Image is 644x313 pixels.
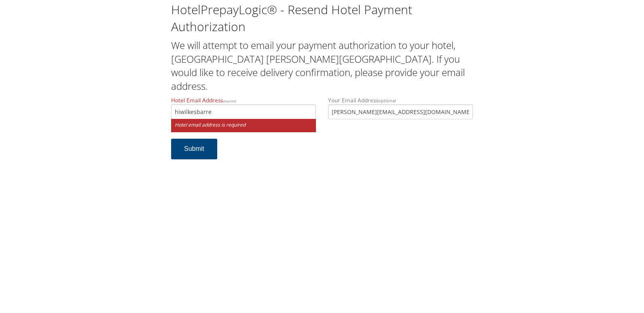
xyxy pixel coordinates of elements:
[171,119,316,132] small: Hotel email address is required
[171,38,473,93] h2: We will attempt to email your payment authorization to your hotel, [GEOGRAPHIC_DATA] [PERSON_NAME...
[328,104,473,119] input: Your Email Addressoptional
[171,139,217,159] button: Submit
[171,1,473,35] h1: HotelPrepayLogic® - Resend Hotel Payment Authorization
[378,97,396,104] small: optional
[171,96,316,119] label: Hotel Email Address
[223,99,236,103] small: required
[328,96,473,119] label: Your Email Address
[171,104,316,119] input: Hotel Email Addressrequired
